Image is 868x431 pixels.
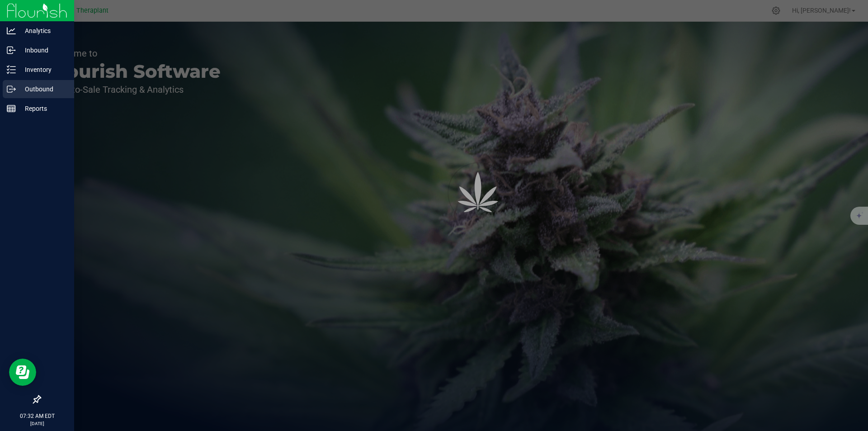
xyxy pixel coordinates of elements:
[7,26,16,35] inline-svg: Analytics
[16,103,70,114] p: Reports
[4,420,70,427] p: [DATE]
[4,412,70,420] p: 07:32 AM EDT
[9,359,36,386] iframe: Resource center
[16,25,70,36] p: Analytics
[7,65,16,74] inline-svg: Inventory
[16,64,70,75] p: Inventory
[7,46,16,55] inline-svg: Inbound
[7,104,16,113] inline-svg: Reports
[16,45,70,56] p: Inbound
[16,84,70,95] p: Outbound
[7,85,16,94] inline-svg: Outbound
